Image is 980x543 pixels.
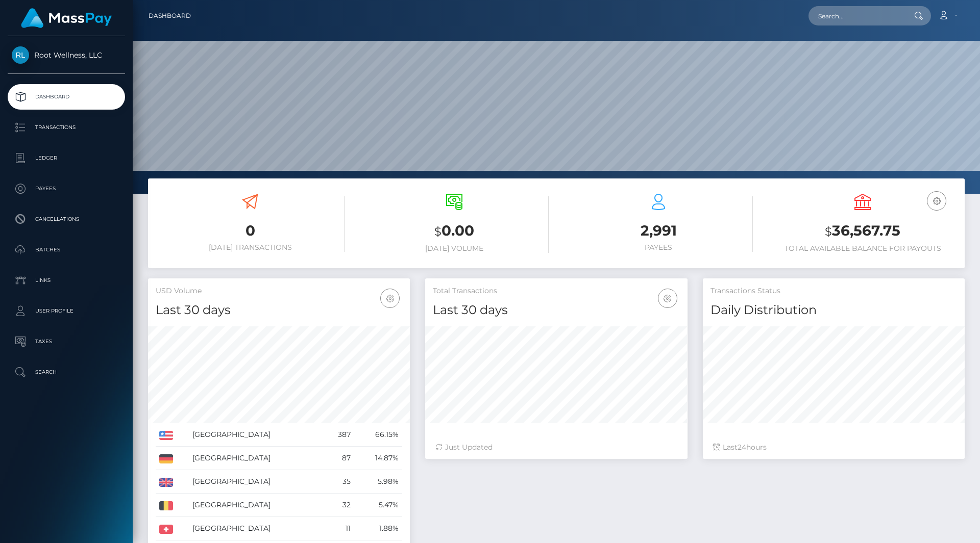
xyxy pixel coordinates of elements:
[354,494,402,517] td: 5.47%
[8,359,125,385] a: Search
[323,447,354,470] td: 87
[149,5,191,27] a: Dashboard
[156,243,345,252] h6: [DATE] Transactions
[354,447,402,470] td: 14.87%
[159,454,173,463] img: DE.png
[12,273,121,288] p: Links
[189,494,323,517] td: [GEOGRAPHIC_DATA]
[12,303,121,319] p: User Profile
[8,268,125,293] a: Links
[189,470,323,494] td: [GEOGRAPHIC_DATA]
[156,286,402,296] h5: USD Volume
[12,242,121,257] p: Batches
[12,365,121,380] p: Search
[8,145,125,171] a: Ledger
[360,244,549,253] h6: [DATE] Volume
[8,237,125,263] a: Batches
[12,120,121,135] p: Transactions
[323,494,354,517] td: 32
[159,478,173,487] img: GB.png
[433,301,679,319] h4: Last 30 days
[8,298,125,324] a: User Profile
[159,431,173,440] img: US.png
[12,181,121,196] p: Payees
[433,286,679,296] h5: Total Transactions
[564,243,753,252] h6: Payees
[354,423,402,447] td: 66.15%
[12,89,121,105] p: Dashboard
[323,517,354,540] td: 11
[156,221,345,241] h3: 0
[8,84,125,110] a: Dashboard
[360,221,549,242] h3: 0.00
[156,301,402,319] h4: Last 30 days
[825,224,832,239] small: $
[12,212,121,227] p: Cancellations
[435,442,677,453] div: Just Updated
[808,6,904,25] input: Search...
[159,525,173,534] img: CH.png
[12,150,121,166] p: Ledger
[189,517,323,540] td: [GEOGRAPHIC_DATA]
[189,447,323,470] td: [GEOGRAPHIC_DATA]
[710,301,957,319] h4: Daily Distribution
[434,224,442,239] small: $
[323,423,354,447] td: 387
[8,329,125,354] a: Taxes
[768,244,957,253] h6: Total Available Balance for Payouts
[12,46,29,64] img: Root Wellness, LLC
[354,470,402,494] td: 5.98%
[354,517,402,540] td: 1.88%
[323,470,354,494] td: 35
[713,442,954,453] div: Last hours
[8,206,125,232] a: Cancellations
[21,8,112,28] img: MassPay Logo
[12,334,121,349] p: Taxes
[189,423,323,447] td: [GEOGRAPHIC_DATA]
[159,501,173,510] img: BE.png
[738,443,746,452] span: 24
[768,221,957,242] h3: 36,567.75
[710,286,957,296] h5: Transactions Status
[8,50,125,60] span: Root Wellness, LLC
[8,115,125,140] a: Transactions
[8,176,125,201] a: Payees
[564,221,753,241] h3: 2,991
